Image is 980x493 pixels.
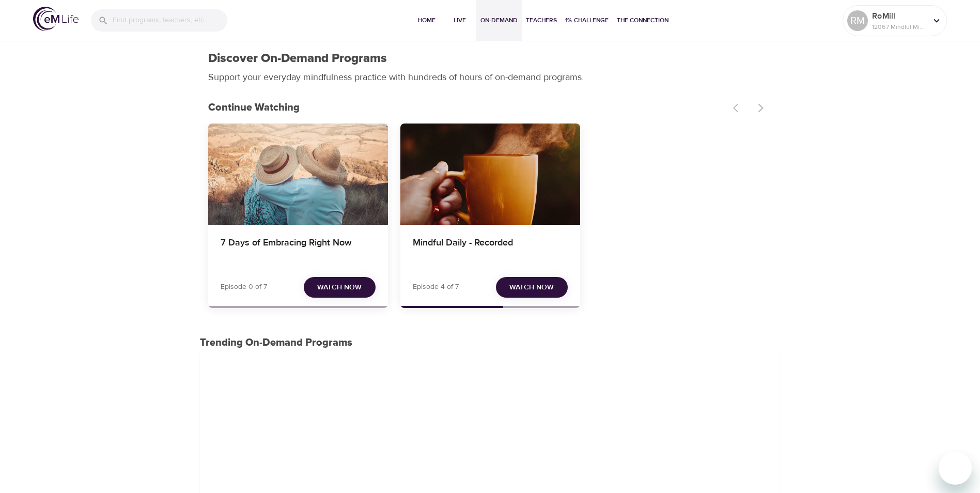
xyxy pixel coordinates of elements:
[480,15,518,26] span: On-Demand
[33,7,79,31] img: logo
[200,337,781,349] h3: Trending On-Demand Programs
[617,15,668,26] span: The Connection
[400,124,580,225] button: Mindful Daily - Recorded
[304,277,376,298] button: Watch Now
[413,237,568,262] h4: Mindful Daily - Recorded
[509,281,554,294] span: Watch Now
[872,22,927,32] p: 12067 Mindful Minutes
[565,15,609,26] span: 1% Challenge
[526,15,557,26] span: Teachers
[208,51,387,66] h1: Discover On-Demand Programs
[317,281,362,294] span: Watch Now
[413,282,459,292] p: Episode 4 of 7
[221,282,267,292] p: Episode 0 of 7
[414,15,439,26] span: Home
[221,237,376,262] h4: 7 Days of Embracing Right Now
[872,10,927,22] p: RoMill
[496,277,568,298] button: Watch Now
[447,15,472,26] span: Live
[208,124,388,225] button: 7 Days of Embracing Right Now
[939,452,972,485] iframe: Button to launch messaging window
[208,102,727,114] h3: Continue Watching
[208,70,596,84] p: Support your everyday mindfulness practice with hundreds of hours of on-demand programs.
[113,9,227,32] input: Find programs, teachers, etc...
[847,10,868,31] div: RM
